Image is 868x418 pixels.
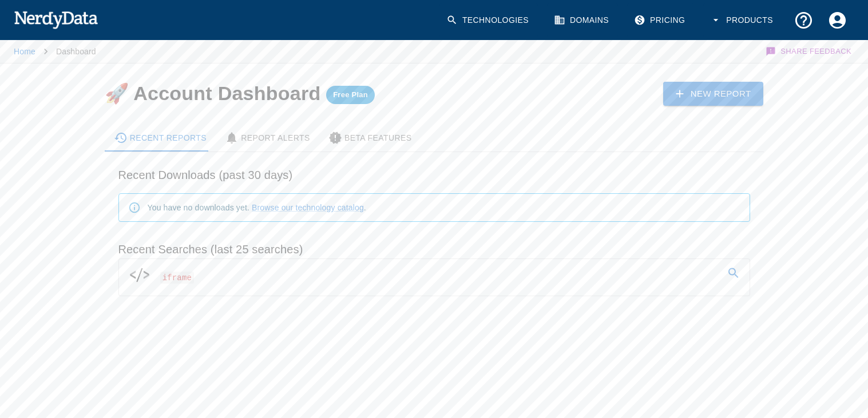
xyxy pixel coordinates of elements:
[787,3,821,37] button: Support and Documentation
[14,40,96,63] nav: breadcrumb
[56,46,96,57] p: Dashboard
[118,240,750,258] h6: Recent Searches (last 25 searches)
[160,272,195,284] span: iframe
[114,131,207,145] div: Recent Reports
[119,259,750,291] a: iframe
[14,47,35,56] a: Home
[118,166,750,184] h6: Recent Downloads (past 30 days)
[821,3,854,37] button: Account Settings
[439,3,538,37] a: Technologies
[105,82,375,104] h4: 🚀 Account Dashboard
[326,82,375,104] a: Free Plan
[14,8,98,31] img: NerdyData.com
[663,82,764,106] a: New Report
[225,131,310,145] div: Report Alerts
[703,3,782,37] button: Products
[547,3,618,37] a: Domains
[764,40,854,63] button: Share Feedback
[627,3,694,37] a: Pricing
[252,203,364,212] a: Browse our technology catalog
[326,90,375,99] span: Free Plan
[148,197,366,218] div: You have no downloads yet. .
[328,131,412,145] div: Beta Features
